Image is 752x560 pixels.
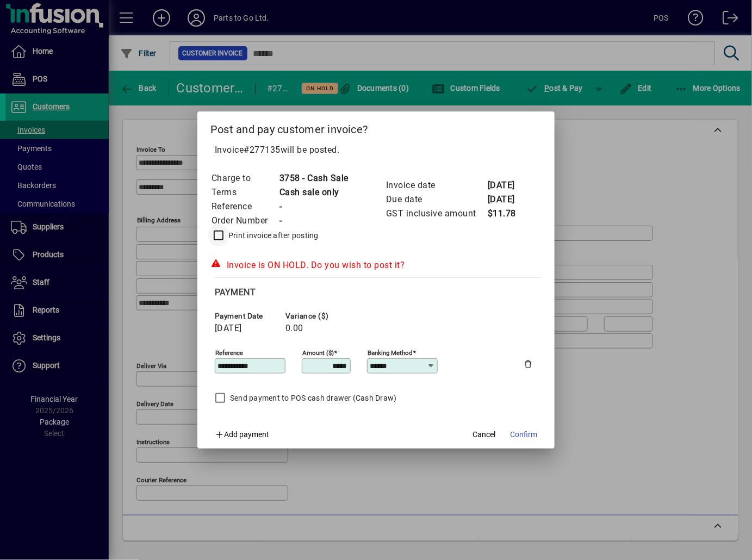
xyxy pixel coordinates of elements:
[510,429,537,440] span: Confirm
[211,200,279,214] td: Reference
[386,178,487,192] td: Invoice date
[228,393,397,403] label: Send payment to POS cash drawer (Cash Draw)
[302,349,334,357] mat-label: Amount ($)
[279,185,349,200] td: Cash sale only
[226,230,319,241] label: Print invoice after posting
[279,171,349,185] td: 3758 - Cash Sale
[386,192,487,207] td: Due date
[210,144,542,157] p: Invoice will be posted .
[487,192,531,207] td: [DATE]
[368,349,413,357] mat-label: Banking method
[210,259,542,272] div: Invoice is ON HOLD. Do you wish to post it?
[285,312,351,320] span: Variance ($)
[215,287,256,297] span: Payment
[467,425,501,444] button: Cancel
[506,425,542,444] button: Confirm
[386,207,487,221] td: GST inclusive amount
[215,349,243,357] mat-label: Reference
[211,214,279,228] td: Order Number
[210,425,274,444] button: Add payment
[197,111,555,143] h2: Post and pay customer invoice?
[487,207,531,221] td: $11.78
[487,178,531,192] td: [DATE]
[285,323,303,333] span: 0.00
[244,145,281,155] span: #277135
[211,185,279,200] td: Terms
[225,430,270,439] span: Add payment
[215,323,242,333] span: [DATE]
[279,214,349,228] td: -
[473,429,495,440] span: Cancel
[211,171,279,185] td: Charge to
[279,200,349,214] td: -
[215,312,280,320] span: Payment date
